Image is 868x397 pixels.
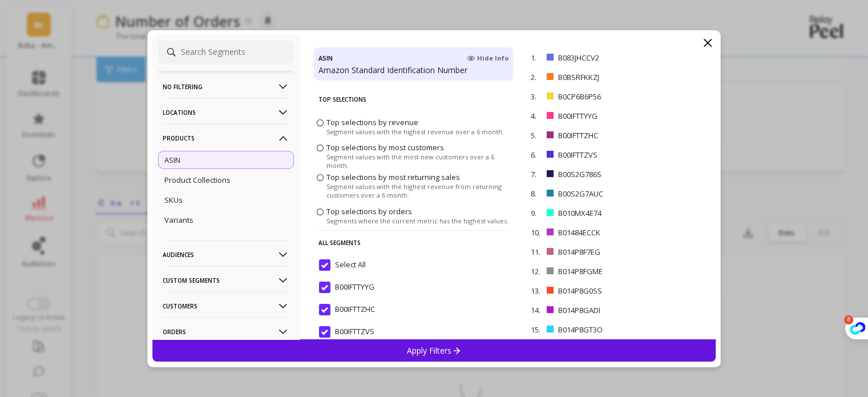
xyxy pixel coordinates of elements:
[531,53,542,63] p: 1.
[531,324,542,335] p: 15.
[326,117,418,127] span: Top selections by revenue
[326,206,412,216] span: Top selections by orders
[531,227,542,238] p: 10.
[531,305,542,315] p: 14.
[164,195,183,205] p: SKUs
[531,266,542,276] p: 12.
[318,230,509,255] p: All Segments
[318,65,508,76] p: Amazon Standard Identification Number
[558,208,655,218] p: B010MX4E74
[163,266,289,295] p: Custom Segments
[531,286,542,296] p: 13.
[163,291,289,320] p: Customers
[558,72,654,82] p: B0BSRFKKZJ
[531,72,542,82] p: 2.
[558,227,655,238] p: B01484ECCK
[158,41,294,63] input: Search Segments
[531,169,542,179] p: 7.
[558,247,655,257] p: B014P8F7EG
[531,189,542,199] p: 8.
[319,282,374,293] span: B00IFTTYYG
[163,317,289,346] p: Orders
[318,52,333,65] h4: ASIN
[558,130,653,141] p: B00IFTTZHC
[163,98,289,127] p: Locations
[531,208,542,218] p: 9.
[531,91,542,102] p: 3.
[164,175,231,185] p: Product Collections
[531,111,542,121] p: 4.
[558,53,654,63] p: B083JHCCV2
[558,169,655,179] p: B00S2G786S
[319,304,375,315] span: B00IFTTZHC
[326,216,508,224] span: Segments where the current metric has the highest values.
[319,259,366,271] span: Select All
[467,54,508,63] span: Hide Info
[326,153,511,170] span: Segment values with the most new customers over a 6 month.
[326,172,460,182] span: Top selections by most returning sales
[326,142,444,153] span: Top selections by most customers
[558,111,653,121] p: B00IFTTYYG
[164,155,180,165] p: ASIN
[164,215,193,225] p: Variants
[163,123,289,153] p: Products
[531,150,542,160] p: 6.
[558,266,656,276] p: B014P8FGME
[407,345,461,356] p: Apply Filters
[318,87,509,111] p: Top Selections
[326,182,511,199] span: Segment values with the highest revenue from returning customers over a 6 month.
[319,326,374,338] span: B00IFTTZVS
[326,127,504,135] span: Segment values with the highest revenue over a 6 month.
[558,305,655,315] p: B014P8GADI
[163,240,289,269] p: Audiences
[558,189,656,199] p: B00S2G7AUC
[163,72,289,101] p: No filtering
[558,91,655,102] p: B0CP6B6P56
[558,286,655,296] p: B014P8G0SS
[558,150,653,160] p: B00IFTTZVS
[558,324,656,335] p: B014P8GT3O
[531,130,542,141] p: 5.
[531,247,542,257] p: 11.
